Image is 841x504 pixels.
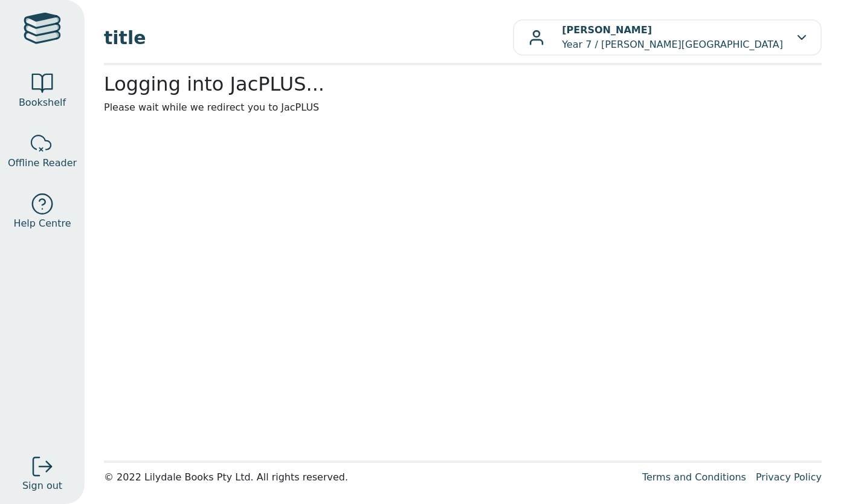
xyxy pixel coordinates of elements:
[562,24,652,36] b: [PERSON_NAME]
[104,470,633,485] div: © 2022 Lilydale Books Pty Ltd. All rights reserved.
[8,156,77,170] span: Offline Reader
[22,479,62,493] span: Sign out
[756,471,822,483] a: Privacy Policy
[104,100,822,115] p: Please wait while we redirect you to JacPLUS
[104,73,822,95] h2: Logging into JacPLUS...
[13,216,71,231] span: Help Centre
[642,471,746,483] a: Terms and Conditions
[104,24,513,51] span: title
[562,23,783,52] p: Year 7 / [PERSON_NAME][GEOGRAPHIC_DATA]
[513,19,822,56] button: [PERSON_NAME]Year 7 / [PERSON_NAME][GEOGRAPHIC_DATA]
[19,95,66,110] span: Bookshelf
